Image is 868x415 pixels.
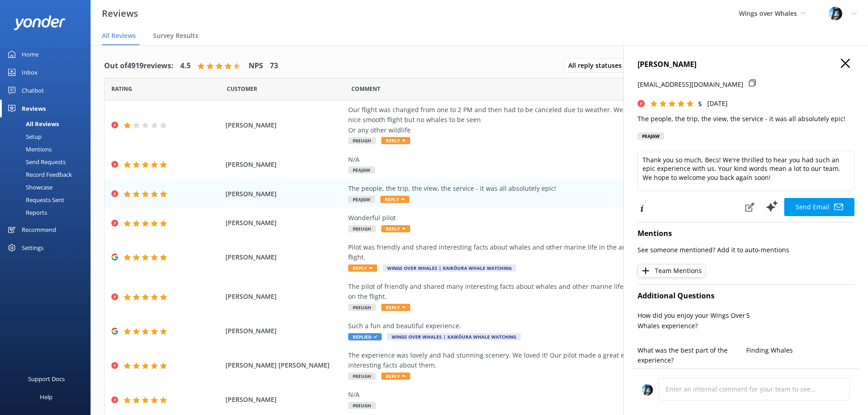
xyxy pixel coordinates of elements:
[153,31,198,40] span: Survey Results
[102,6,138,21] h3: Reviews
[348,225,376,232] span: P8EUGH
[5,193,64,206] div: Requests Sent
[225,120,344,130] span: [PERSON_NAME]
[348,105,760,135] div: Our flight was changed from one to 2 PM and then had to be canceled due to weather. We went out t...
[381,373,410,380] span: Reply
[225,326,344,336] span: [PERSON_NAME]
[348,155,760,165] div: N/A
[5,118,59,130] div: All Reviews
[14,15,66,30] img: yonder-white-logo.png
[22,99,46,118] div: Reviews
[348,196,375,203] span: PEAJGW
[225,395,344,405] span: [PERSON_NAME]
[22,239,43,257] div: Settings
[225,292,344,302] span: [PERSON_NAME]
[270,60,278,72] h4: 73
[28,370,65,388] div: Support Docs
[784,198,854,216] button: Send Email
[5,168,91,181] a: Record Feedback
[5,156,91,168] a: Send Requests
[111,85,132,93] span: Date
[5,181,53,193] div: Showcase
[225,160,344,170] span: [PERSON_NAME]
[351,85,380,93] span: Question
[249,60,263,72] h4: NPS
[829,7,842,20] img: 145-1635463833.jpg
[225,189,344,199] span: [PERSON_NAME]
[348,321,760,331] div: Such a fun and beautiful experience.
[739,9,797,18] span: Wings over Whales
[638,311,746,331] p: How did you enjoy your Wings Over Whales experience?
[638,290,854,302] h4: Additional Questions
[698,99,702,108] span: 5
[225,252,344,262] span: [PERSON_NAME]
[568,61,627,71] span: All reply statuses
[348,390,760,400] div: N/A
[225,218,344,228] span: [PERSON_NAME]
[22,221,56,239] div: Recommend
[5,130,91,143] a: Setup
[348,264,377,272] span: Reply
[348,304,376,311] span: P8EUGH
[348,242,760,263] div: Pilot was friendly and shared interesting facts about whales and other marine life in the area. F...
[348,402,376,409] span: P8EUGH
[638,151,854,191] textarea: Thank you so much, Becs! We're thrilled to hear you had such an epic experience with us. Your kin...
[707,99,728,108] p: [DATE]
[5,206,47,219] div: Reports
[638,59,854,71] h4: [PERSON_NAME]
[40,388,53,406] div: Help
[22,63,38,81] div: Inbox
[5,143,91,156] a: Mentions
[348,282,760,302] div: The pilot of friendly and shared many interesting facts about whales and other marine life in the...
[381,304,410,311] span: Reply
[348,350,760,371] div: The experience was lovely and had stunning scenery. We loved it! Our pilot made a great effort to...
[746,311,855,321] p: 5
[381,137,410,144] span: Reply
[5,168,72,181] div: Record Feedback
[841,59,850,69] button: Close
[22,81,44,99] div: Chatbot
[5,181,91,193] a: Showcase
[638,132,664,140] div: PEAJGW
[348,184,760,193] div: The people, the trip, the view, the service - it was all absolutely epic!
[383,264,516,272] span: Wings Over Whales | Kaikōura Whale Watching
[638,80,743,90] p: [EMAIL_ADDRESS][DOMAIN_NAME]
[746,345,855,355] p: Finding Whales
[180,60,191,72] h4: 4.5
[227,85,257,93] span: Date
[225,360,344,370] span: [PERSON_NAME] [PERSON_NAME]
[642,384,653,396] img: 145-1635463833.jpg
[5,143,52,156] div: Mentions
[348,373,376,380] span: P8EUGH
[5,206,91,219] a: Reports
[5,156,66,168] div: Send Requests
[381,225,410,232] span: Reply
[5,193,91,206] a: Requests Sent
[380,196,409,203] span: Reply
[348,213,760,223] div: Wonderful pilot
[348,137,376,144] span: P8EUGH
[5,118,91,130] a: All Reviews
[638,264,705,278] button: Team Mentions
[102,31,136,40] span: All Reviews
[104,60,173,72] h4: Out of 4919 reviews:
[348,166,375,174] span: PEAJGW
[638,245,854,255] p: See someone mentioned? Add it to auto-mentions
[387,333,521,340] span: Wings Over Whales | Kaikōura Whale Watching
[22,45,38,63] div: Home
[638,114,854,124] p: The people, the trip, the view, the service - it was all absolutely epic!
[348,333,382,340] span: Replied
[5,130,42,143] div: Setup
[638,345,746,366] p: What was the best part of the experience?
[638,228,854,240] h4: Mentions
